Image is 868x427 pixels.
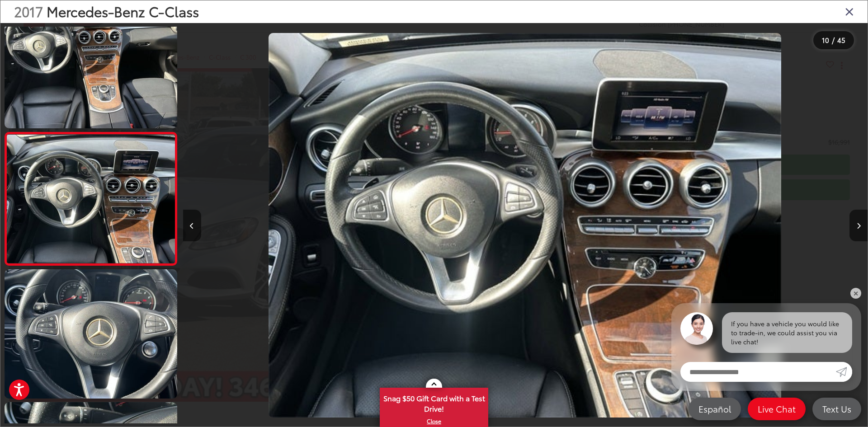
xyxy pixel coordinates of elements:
[183,33,867,418] div: 2017 Mercedes-Benz C-Class C 300 9
[836,362,852,382] a: Submit
[5,135,176,263] img: 2017 Mercedes-Benz C-Class C 300
[812,398,861,420] a: Text Us
[818,403,856,414] span: Text Us
[689,398,741,420] a: Español
[753,403,800,414] span: Live Chat
[822,35,829,45] span: 10
[14,1,43,21] span: 2017
[183,210,201,241] button: Previous image
[831,37,835,43] span: /
[3,268,179,400] img: 2017 Mercedes-Benz C-Class C 300
[845,5,854,17] i: Close gallery
[849,210,868,241] button: Next image
[837,35,845,45] span: 45
[269,33,781,418] img: 2017 Mercedes-Benz C-Class C 300
[722,312,852,353] div: If you have a vehicle you would like to trade-in, we could assist you via live chat!
[694,403,736,414] span: Español
[748,398,806,420] a: Live Chat
[680,362,836,382] input: Enter your message
[680,312,713,345] img: Agent profile photo
[47,1,199,21] span: Mercedes-Benz C-Class
[381,389,487,416] span: Snag $50 Gift Card with a Test Drive!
